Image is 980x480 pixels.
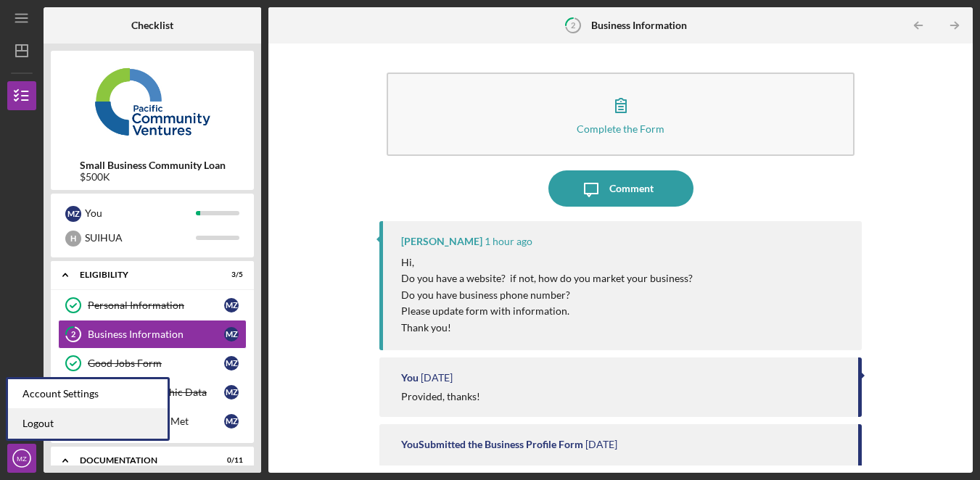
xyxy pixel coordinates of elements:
div: Account Settings [8,379,168,409]
text: MZ [17,455,27,463]
div: [PERSON_NAME] [401,236,482,247]
p: Do you have business phone number? [401,287,693,303]
div: M Z [224,414,239,429]
div: M Z [224,298,239,313]
div: H [65,231,81,247]
a: 2Business InformationMZ [58,320,247,349]
b: Business Information [591,20,687,31]
div: Eligibility [80,270,207,279]
div: Personal Information [88,299,224,311]
tspan: 2 [71,330,75,339]
button: Comment [548,170,693,207]
p: Thank you! [401,320,693,336]
a: Personal InformationMZ [58,291,247,320]
div: SUIHUA [85,225,196,250]
div: You [85,201,196,225]
div: Business Information [88,328,224,340]
div: You Submitted the Business Profile Form [401,439,583,450]
b: Small Business Community Loan [80,160,226,171]
p: Do you have a website? if not, how do you market your business? [401,270,693,286]
div: Documentation [80,456,207,465]
div: M Z [224,327,239,342]
div: 0 / 11 [217,456,243,465]
div: Complete the Form [577,123,664,134]
button: Complete the Form [387,73,855,156]
div: $500K [80,171,226,183]
time: 2025-08-21 23:29 [485,236,532,247]
div: M Z [65,206,81,222]
div: Comment [609,170,654,207]
button: MZ [7,444,36,473]
div: 3 / 5 [217,270,243,279]
time: 2025-08-19 19:29 [421,372,453,384]
a: Good Jobs FormMZ [58,349,247,378]
div: M Z [224,385,239,400]
div: You [401,372,419,384]
img: Product logo [51,58,254,145]
a: Logout [8,409,168,439]
div: Good Jobs Form [88,357,224,369]
div: Provided, thanks! [401,391,480,402]
time: 2025-08-19 19:29 [585,439,617,450]
b: Checklist [131,20,173,31]
p: Please update form with information. [401,303,693,319]
div: M Z [224,356,239,371]
tspan: 2 [571,20,575,30]
p: Hi, [401,255,693,270]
